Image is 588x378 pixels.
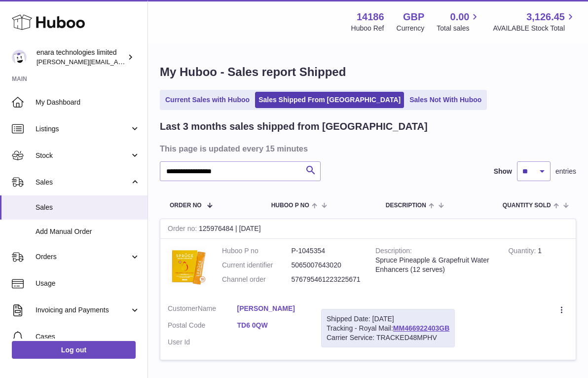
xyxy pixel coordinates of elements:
span: 0.00 [450,10,470,24]
img: Dee@enara.co [12,50,27,65]
div: Huboo Ref [351,24,384,33]
span: Stock [36,151,130,160]
dt: Channel order [222,275,292,284]
span: Sales [36,203,140,212]
span: Customer [168,304,198,312]
strong: GBP [403,10,424,24]
dt: Name [168,304,237,316]
div: 125976484 | [DATE] [160,219,576,239]
div: Tracking - Royal Mail: [321,309,455,348]
span: Add Manual Order [36,227,140,236]
div: Currency [397,24,425,33]
a: Sales Not With Huboo [406,92,485,108]
a: Sales Shipped From [GEOGRAPHIC_DATA] [255,92,404,108]
strong: Order no [168,225,199,235]
div: Carrier Service: TRACKED48MPHV [327,333,449,342]
label: Show [494,167,512,176]
a: 3,126.45 AVAILABLE Stock Total [493,10,576,33]
span: Huboo P no [271,202,309,209]
a: Log out [12,341,136,359]
div: Shipped Date: [DATE] [327,314,449,324]
span: Listings [36,124,130,134]
span: My Dashboard [36,98,140,107]
a: MM466922403GB [393,324,449,332]
a: Current Sales with Huboo [162,92,253,108]
span: Invoicing and Payments [36,305,130,315]
dt: User Id [168,338,237,347]
h1: My Huboo - Sales report Shipped [160,64,576,80]
span: Usage [36,279,140,288]
a: 0.00 Total sales [437,10,480,33]
dt: Current identifier [222,261,292,270]
span: entries [555,167,576,176]
dt: Huboo P no [222,246,292,256]
td: 1 [501,239,576,297]
span: Order No [170,202,202,209]
a: TD6 0QW [237,321,307,330]
dd: P-1045354 [292,246,361,256]
strong: Description [375,247,412,257]
span: Quantity Sold [503,202,551,209]
a: [PERSON_NAME] [237,304,307,313]
div: enara technologies limited [37,48,125,67]
span: Sales [36,178,130,187]
span: Total sales [437,24,480,33]
span: AVAILABLE Stock Total [493,24,576,33]
span: Orders [36,252,130,262]
dd: 576795461223225671 [292,275,361,284]
h3: This page is updated every 15 minutes [160,143,574,154]
span: Description [386,202,426,209]
span: [PERSON_NAME][EMAIL_ADDRESS][DOMAIN_NAME] [37,58,198,66]
strong: 14186 [357,10,384,24]
img: 1747668863.jpeg [168,246,207,286]
dd: 5065007643020 [292,261,361,270]
strong: Quantity [508,247,538,257]
span: 3,126.45 [526,10,565,24]
h2: Last 3 months sales shipped from [GEOGRAPHIC_DATA] [160,120,428,133]
div: Spruce Pineapple & Grapefruit Water Enhancers (12 serves) [375,256,493,274]
dt: Postal Code [168,321,237,333]
span: Cases [36,332,140,341]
